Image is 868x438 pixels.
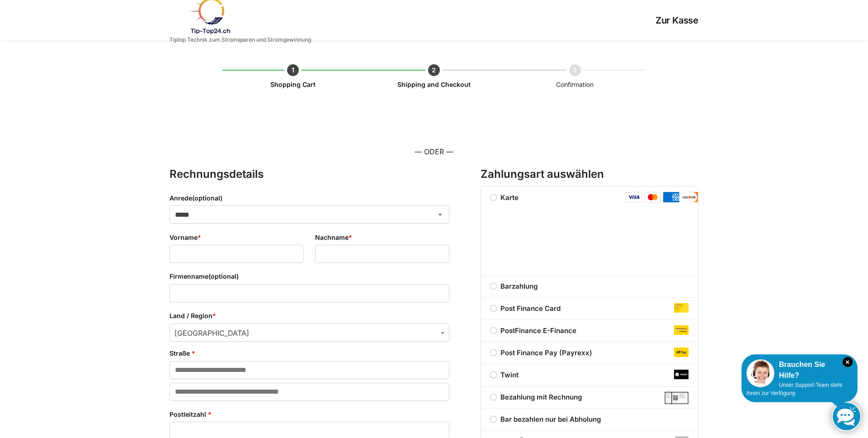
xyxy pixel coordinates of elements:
label: Post Finance Pay (Payrexx) [481,348,698,358]
img: post-finance-e-finance [674,325,689,335]
a: Shopping Cart [270,81,316,88]
label: Straße [170,348,449,358]
a: Shipping and Checkout [397,81,471,88]
label: Post Finance Card [481,303,698,314]
iframe: Sicherer Eingaberahmen für Zahlungen [495,208,680,262]
label: Vorname [170,233,304,243]
label: Twint [481,370,698,381]
label: PostFinance E-Finance [481,325,698,336]
form: Kasse [170,105,698,167]
label: Anrede [170,193,449,203]
span: (optional) [192,194,222,202]
img: post-finance-card [674,303,689,313]
span: Schweiz [170,324,449,342]
label: Nachname [315,233,449,243]
span: Confirmation [556,81,594,88]
span: Land / Region [170,324,449,342]
img: mastercard [644,192,661,203]
img: twint [674,370,689,379]
iframe: Sicherer Rahmen für schnelle Bezahlvorgänge [168,112,700,137]
label: Firmenname [170,271,449,281]
div: Brauchen Sie Hilfe? [746,359,853,381]
span: Unser Support-Team steht Ihnen zur Verfügung [746,382,842,396]
h1: Zur Kasse [311,15,698,26]
img: visa [626,192,642,203]
label: Land / Region [170,311,449,321]
img: Bezahlung mit Rechnung [665,392,689,404]
p: Tiptop Technik zum Stromsparen und Stromgewinnung [170,37,311,43]
img: Customer service [746,359,774,387]
label: Karte [481,193,528,202]
label: Bezahlung mit Rechnung [481,392,698,403]
label: Postleitzahl [170,409,449,419]
span: (optional) [208,272,239,280]
i: Schließen [843,357,853,367]
label: Barzahlung [481,281,698,292]
img: discover [681,192,698,203]
label: Bar bezahlen nur bei Abholung [481,414,698,425]
h3: Rechnungsdetails [170,167,449,182]
h3: Zahlungsart auswählen [481,167,698,182]
img: post-finance-pay [674,348,689,357]
img: amex [663,192,679,203]
p: — ODER — [170,146,698,158]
